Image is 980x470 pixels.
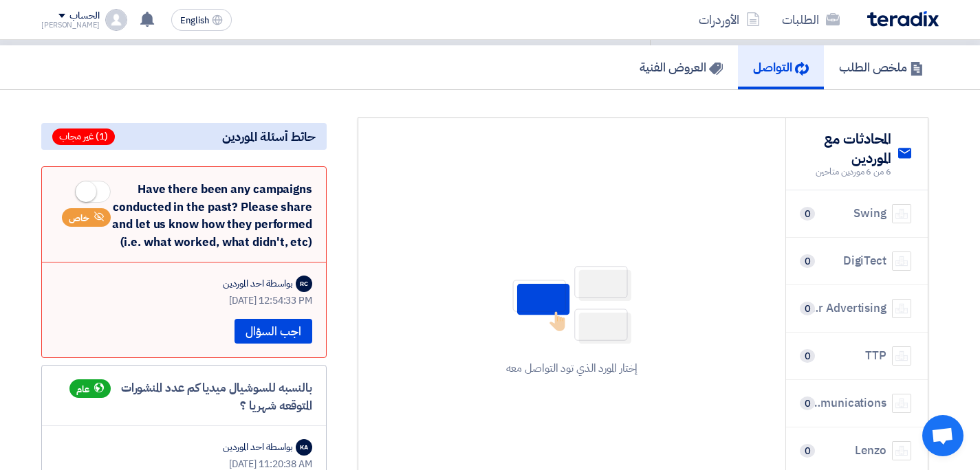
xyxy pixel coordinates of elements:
[180,16,209,25] span: English
[223,276,293,291] div: بواسطة احد الموردين
[640,59,723,75] h5: العروض الفنية
[892,441,911,460] img: company-name
[892,394,911,413] img: company-name
[800,302,815,315] span: 0
[803,300,886,317] div: I AL-THAMANIN For Advertising
[800,254,815,268] span: 0
[624,45,738,89] a: العروض الفنية
[803,394,886,412] div: Results Integrated Marketing & Communications
[892,299,911,318] img: company-name
[800,444,815,458] span: 0
[824,45,939,89] a: ملخص الطلب
[56,293,312,308] div: [DATE] 12:54:33 PM
[855,442,886,460] div: Lenzo
[296,276,312,292] div: RC
[803,165,891,179] span: 6 من 6 موردين متاحين
[753,59,809,75] h5: التواصل
[223,440,293,454] div: بواسطة احد الموردين
[800,396,815,410] span: 0
[41,21,100,29] div: [PERSON_NAME]
[853,205,886,223] div: Swing
[922,415,963,456] div: دردشة مفتوحة
[738,45,824,89] a: التواصل
[171,9,232,31] button: English
[56,379,312,414] div: بالنسبه للسوشيال ميديا كم عدد المنشورات المتوقعه شهريا ؟
[688,3,771,36] a: الأوردرات
[56,181,312,251] div: Have there been any campaigns conducted in the past? Please share and let us know how they perfor...
[803,129,891,168] h2: المحادثات مع الموردين
[839,59,924,75] h5: ملخص الطلب
[296,439,312,456] div: KA
[800,349,815,363] span: 0
[865,347,886,365] div: TTP
[771,3,851,36] a: الطلبات
[105,9,127,31] img: profile_test.png
[800,207,815,221] span: 0
[892,251,911,271] img: company-name
[222,128,316,144] span: حائط أسئلة الموردين
[506,360,638,377] div: إختار المورد الذي تود التواصل معه
[69,212,89,225] span: خاص
[867,11,939,27] img: Teradix logo
[235,319,312,344] button: اجب السؤال
[503,261,641,349] img: No Partner Selected
[843,252,886,270] div: DigiTect
[69,10,99,22] div: الحساب
[892,346,911,366] img: company-name
[52,128,115,145] span: (1) غير مجاب
[76,383,89,396] span: عام
[892,204,911,223] img: company-name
